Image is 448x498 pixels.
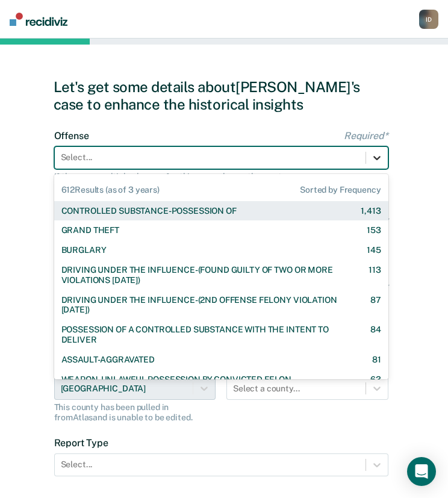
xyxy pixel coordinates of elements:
[361,206,381,216] div: 1,413
[61,206,237,216] div: CONTROLLED SUBSTANCE-POSSESSION OF
[369,265,381,285] div: 113
[61,325,349,345] div: POSSESSION OF A CONTROLLED SUBSTANCE WITH THE INTENT TO DELIVER
[54,130,388,142] label: Offense
[344,130,388,142] span: Required*
[61,185,160,195] span: 612 Results (as of 3 years)
[344,282,388,293] span: Required*
[370,295,381,316] div: 87
[367,245,381,255] div: 145
[61,375,292,385] div: WEAPON-UNLAWFUL POSSESSION BY CONVICTED FELON
[419,10,438,29] div: I D
[370,375,381,385] div: 63
[419,10,438,29] button: ID
[54,78,395,113] div: Let's get some details about [PERSON_NAME]'s case to enhance the historical insights
[10,13,67,26] img: Recidiviz
[61,355,155,365] div: ASSAULT-AGGRAVATED
[54,402,216,423] div: This county has been pulled in from Atlas and is unable to be edited.
[54,216,388,227] label: Gender
[61,295,349,316] div: DRIVING UNDER THE INFLUENCE-(2ND OFFENSE FELONY VIOLATION [DATE])
[54,172,388,182] div: If there are multiple charges for this case, choose the most severe
[61,225,119,235] div: GRAND THEFT
[61,265,347,285] div: DRIVING UNDER THE INFLUENCE-(FOUND GUILTY OF TWO OR MORE VIOLATIONS [DATE])
[54,437,388,449] label: Report Type
[54,282,388,293] label: LSI-R Score
[372,355,381,365] div: 81
[61,245,107,255] div: BURGLARY
[370,325,381,345] div: 84
[300,185,381,195] span: Sorted by Frequency
[344,216,388,227] span: Required*
[367,225,381,235] div: 153
[407,457,436,486] div: Open Intercom Messenger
